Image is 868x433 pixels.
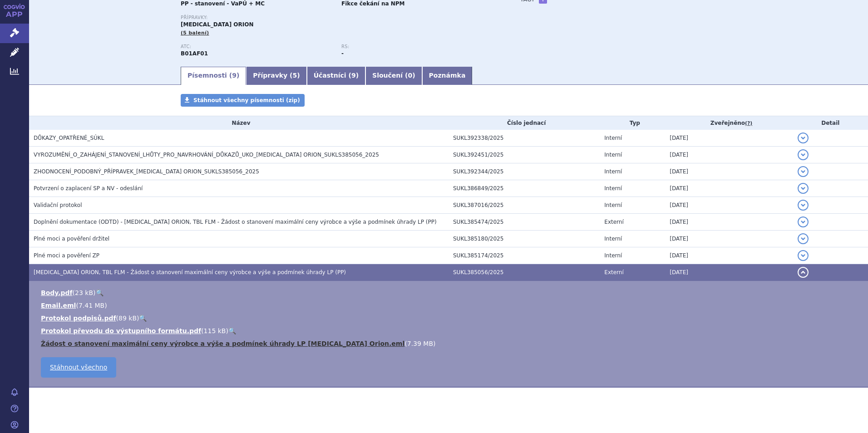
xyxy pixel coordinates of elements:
[41,301,859,310] li: ( )
[41,326,859,335] li: ( )
[75,289,93,296] span: 23 kB
[307,67,365,85] a: Účastníci (9)
[798,183,809,194] button: detail
[41,357,116,378] a: Stáhnout všechno
[449,213,600,230] td: SUKL385474/2025
[798,216,809,227] button: detail
[41,302,76,309] a: Email.eml
[181,0,265,7] strong: PP - stanovení - VaPÚ + MC
[181,30,209,36] span: (5 balení)
[41,315,116,322] a: Protokol podpisů.pdf
[665,146,793,163] td: [DATE]
[181,50,208,57] strong: RIVAROXABAN
[604,168,622,175] span: Interní
[41,314,859,323] li: ( )
[34,269,346,276] span: RIVAROXABAN ORION, TBL FLM - Žádost o stanovení maximální ceny výrobce a výše a podmínek úhrady L...
[96,289,104,296] a: 🔍
[449,163,600,180] td: SUKL392344/2025
[118,315,137,322] span: 89 kB
[365,67,422,85] a: Sloučení (0)
[449,197,600,213] td: SUKL387016/2025
[604,202,622,208] span: Interní
[604,236,622,242] span: Interní
[745,120,752,127] abbr: (?)
[604,135,622,141] span: Interní
[665,213,793,230] td: [DATE]
[665,197,793,213] td: [DATE]
[665,163,793,180] td: [DATE]
[204,327,226,335] span: 115 kB
[34,202,82,208] span: Validační protokol
[422,67,473,85] a: Poznámka
[293,72,297,79] span: 5
[34,252,99,259] span: Plné moci a pověření ZP
[34,152,379,158] span: VYROZUMĚNÍ_O_ZAHÁJENÍ_STANOVENÍ_LHŮTY_PRO_NAVRHOVÁNÍ_DŮKAZŮ_UKO_RIVAROXABAN ORION_SUKLS385056_2025
[665,230,793,247] td: [DATE]
[665,180,793,197] td: [DATE]
[34,185,143,192] span: Potvrzení o zaplacení SP a NV - odeslání
[34,236,109,242] span: Plné moci a pověření držitel
[41,327,201,335] a: Protokol převodu do výstupního formátu.pdf
[29,116,449,130] th: Název
[41,288,859,297] li: ( )
[181,94,305,107] a: Stáhnout všechny písemnosti (zip)
[449,130,600,147] td: SUKL392338/2025
[449,146,600,163] td: SUKL392451/2025
[604,269,623,276] span: Externí
[79,302,104,309] span: 7.41 MB
[665,116,793,130] th: Zveřejněno
[449,247,600,264] td: SUKL385174/2025
[604,219,623,225] span: Externí
[41,289,73,296] a: Body.pdf
[600,116,665,130] th: Typ
[665,247,793,264] td: [DATE]
[181,21,253,28] span: [MEDICAL_DATA] ORION
[407,340,433,347] span: 7.39 MB
[193,97,300,103] span: Stáhnout všechny písemnosti (zip)
[665,130,793,147] td: [DATE]
[604,252,622,259] span: Interní
[341,44,493,49] p: RS:
[449,230,600,247] td: SUKL385180/2025
[228,327,236,335] a: 🔍
[798,133,809,143] button: detail
[449,180,600,197] td: SUKL386849/2025
[181,15,502,20] p: Přípravky:
[351,72,356,79] span: 9
[181,44,332,49] p: ATC:
[139,315,147,322] a: 🔍
[665,264,793,280] td: [DATE]
[34,135,104,141] span: DŮKAZY_OPATŘENÉ_SÚKL
[181,67,246,85] a: Písemnosti (9)
[41,340,404,347] a: Žádost o stanovení maximální ceny výrobce a výše a podmínek úhrady LP [MEDICAL_DATA] Orion.eml
[798,200,809,211] button: detail
[793,116,868,130] th: Detail
[341,0,404,7] strong: Fikce čekání na NPM
[798,233,809,244] button: detail
[798,250,809,261] button: detail
[34,219,437,225] span: Doplnění dokumentace (ODTD) - RIVAROXABAN ORION, TBL FLM - Žádost o stanovení maximální ceny výro...
[449,116,600,130] th: Číslo jednací
[41,339,859,348] li: ( )
[798,149,809,160] button: detail
[341,50,344,57] strong: -
[449,264,600,280] td: SUKL385056/2025
[604,152,622,158] span: Interní
[246,67,306,85] a: Přípravky (5)
[604,185,622,192] span: Interní
[798,267,809,278] button: detail
[232,72,237,79] span: 9
[798,166,809,177] button: detail
[34,168,259,175] span: ZHODNOCENÍ_PODOBNÝ_PŘÍPRAVEK_RIVAROXABAN ORION_SUKLS385056_2025
[408,72,412,79] span: 0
